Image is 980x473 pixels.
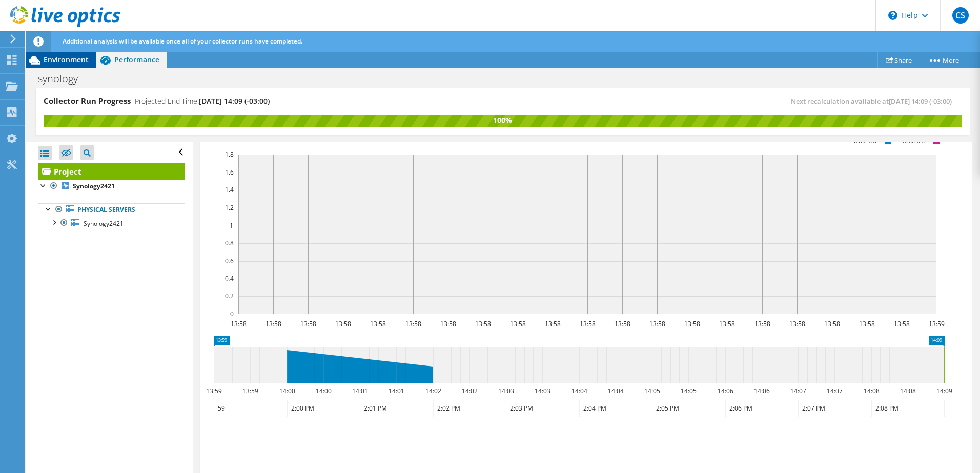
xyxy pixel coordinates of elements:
text: 13:58 [370,319,385,328]
text: 14:03 [498,386,514,395]
text: 13:58 [719,319,734,328]
text: 13:59 [928,319,944,328]
text: 14:01 [352,386,367,395]
text: 14:00 [279,386,295,395]
text: 14:09 [936,386,952,395]
span: Next recalculation available at [791,97,957,106]
text: 13:58 [859,319,874,328]
text: 1.4 [225,185,234,194]
span: Synology2421 [84,219,124,228]
div: 100% [44,115,962,126]
text: 14:07 [790,386,806,395]
text: 14:04 [571,386,587,395]
span: Environment [44,55,89,64]
text: 14:06 [717,386,733,395]
text: 1.2 [225,203,234,212]
text: 14:02 [461,386,477,395]
text: 13:58 [440,319,456,328]
text: 0.8 [225,239,234,247]
text: 13:58 [230,319,246,328]
h1: synology [33,73,94,84]
text: 14:05 [644,386,660,395]
text: 0.2 [225,292,234,300]
a: Synology2421 [38,180,185,193]
text: 13:59 [206,386,221,395]
a: Share [877,52,920,68]
text: 0.6 [225,256,234,265]
text: 14:06 [753,386,769,395]
text: 14:02 [425,386,441,395]
text: 14:07 [826,386,842,395]
a: More [920,52,967,68]
text: 13:58 [754,319,770,328]
text: 13:59 [242,386,258,395]
text: 13:58 [614,319,630,328]
text: 1 [230,221,233,230]
text: 13:58 [335,319,351,328]
text: 14:08 [900,386,915,395]
b: Synology2421 [73,182,115,190]
text: 13:58 [649,319,665,328]
a: Project [38,163,185,180]
text: 13:58 [265,319,281,328]
span: [DATE] 14:09 (-03:00) [199,96,270,106]
text: 14:00 [315,386,331,395]
text: 13:58 [509,319,525,328]
a: Synology2421 [38,217,185,230]
text: 13:58 [789,319,805,328]
text: 13:58 [684,319,700,328]
text: 14:08 [863,386,879,395]
span: [DATE] 14:09 (-03:00) [889,97,952,106]
span: CS [952,7,969,24]
text: 13:58 [544,319,560,328]
text: 1.8 [225,150,234,159]
text: 13:58 [893,319,909,328]
text: 13:58 [475,319,491,328]
svg: \n [888,11,897,20]
a: Physical Servers [38,203,185,217]
text: 13:58 [300,319,316,328]
span: Additional analysis will be available once all of your collector runs have completed. [63,37,302,46]
text: 14:03 [534,386,550,395]
text: 0 [230,310,234,318]
span: Performance [114,55,159,64]
text: 13:58 [579,319,595,328]
text: 0.4 [225,274,234,283]
text: 14:04 [607,386,623,395]
text: 14:01 [388,386,404,395]
text: 13:58 [405,319,421,328]
text: 13:58 [824,319,840,328]
text: 1.6 [225,168,234,177]
text: 14:05 [680,386,696,395]
h4: Projected End Time: [135,96,270,107]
